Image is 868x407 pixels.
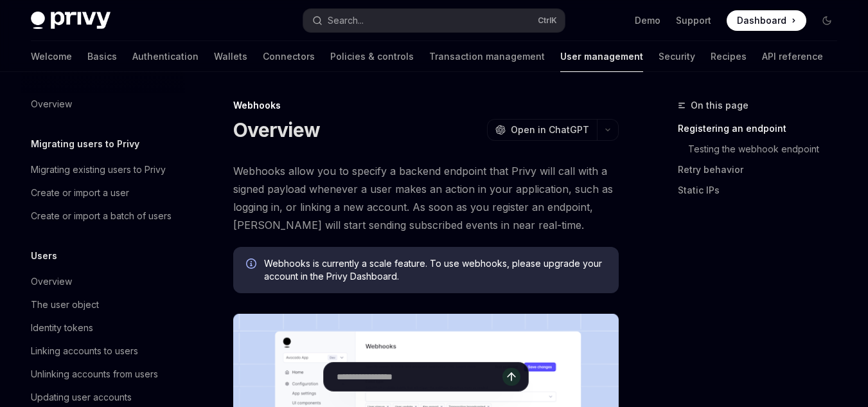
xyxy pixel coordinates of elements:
span: Webhooks is currently a scale feature. To use webhooks, please upgrade your account in the Privy ... [264,257,606,283]
div: Linking accounts to users [31,343,138,359]
a: Migrating existing users to Privy [21,158,185,181]
a: Testing the webhook endpoint [678,139,847,159]
a: Static IPs [678,180,847,201]
a: Linking accounts to users [21,339,185,363]
a: Overview [21,270,185,293]
a: Welcome [31,41,72,72]
span: Dashboard [737,14,786,27]
div: Overview [31,274,72,289]
a: User management [560,41,643,72]
div: Search... [328,13,364,28]
a: Support [676,14,711,27]
a: Authentication [132,41,199,72]
div: Overview [31,96,72,112]
div: Migrating existing users to Privy [31,162,166,177]
a: Recipes [711,41,747,72]
a: Create or import a batch of users [21,204,185,228]
a: Security [659,41,695,72]
a: The user object [21,293,185,316]
a: Demo [635,14,660,27]
svg: Info [246,258,259,271]
h5: Users [31,248,57,264]
a: Registering an endpoint [678,118,847,139]
div: Identity tokens [31,320,93,336]
div: Create or import a user [31,185,129,201]
a: Dashboard [727,10,806,31]
span: Webhooks allow you to specify a backend endpoint that Privy will call with a signed payload whene... [233,162,619,234]
a: API reference [762,41,823,72]
h1: Overview [233,118,320,141]
a: Overview [21,93,185,116]
img: dark logo [31,12,111,30]
button: Open search [303,9,565,32]
a: Create or import a user [21,181,185,204]
button: Send message [502,368,520,386]
a: Wallets [214,41,247,72]
div: Updating user accounts [31,390,132,405]
a: Transaction management [429,41,545,72]
div: Webhooks [233,99,619,112]
a: Unlinking accounts from users [21,363,185,386]
a: Policies & controls [330,41,414,72]
h5: Migrating users to Privy [31,136,139,152]
input: Ask a question... [337,363,502,391]
a: Connectors [263,41,315,72]
button: Toggle dark mode [817,10,837,31]
span: Open in ChatGPT [511,123,589,136]
a: Retry behavior [678,159,847,180]
button: Open in ChatGPT [487,119,597,141]
div: Create or import a batch of users [31,208,172,224]
a: Basics [87,41,117,72]
span: On this page [691,98,748,113]
div: Unlinking accounts from users [31,366,158,382]
span: Ctrl K [538,15,557,26]
a: Identity tokens [21,316,185,339]
div: The user object [31,297,99,312]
